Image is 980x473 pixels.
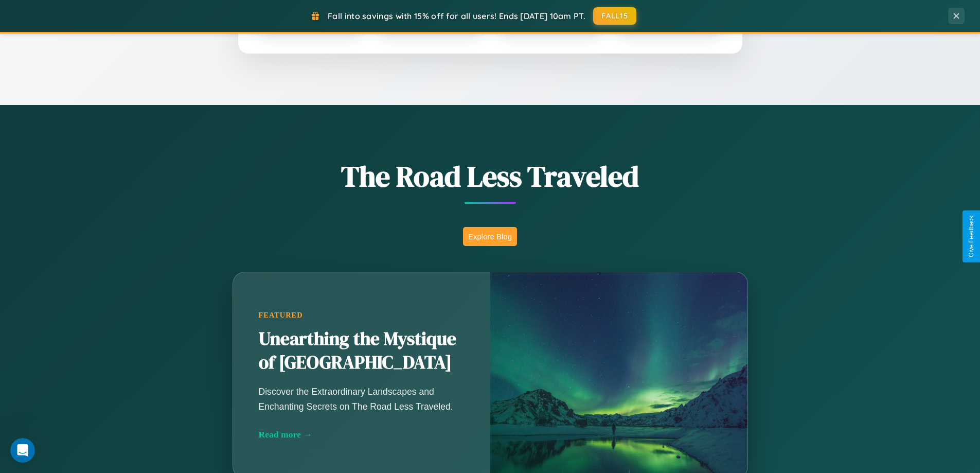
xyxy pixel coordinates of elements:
h1: The Road Less Traveled [182,156,799,196]
span: Fall into savings with 15% off for all users! Ends [DATE] 10am PT. [328,11,585,21]
iframe: Intercom live chat [10,438,35,463]
button: FALL15 [593,7,636,25]
div: Read more → [259,429,465,440]
div: Featured [259,311,465,320]
h2: Unearthing the Mystique of [GEOGRAPHIC_DATA] [259,327,465,375]
p: Discover the Extraordinary Landscapes and Enchanting Secrets on The Road Less Traveled. [259,384,465,413]
button: Explore Blog [463,227,517,246]
div: Give Feedback [968,216,975,257]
